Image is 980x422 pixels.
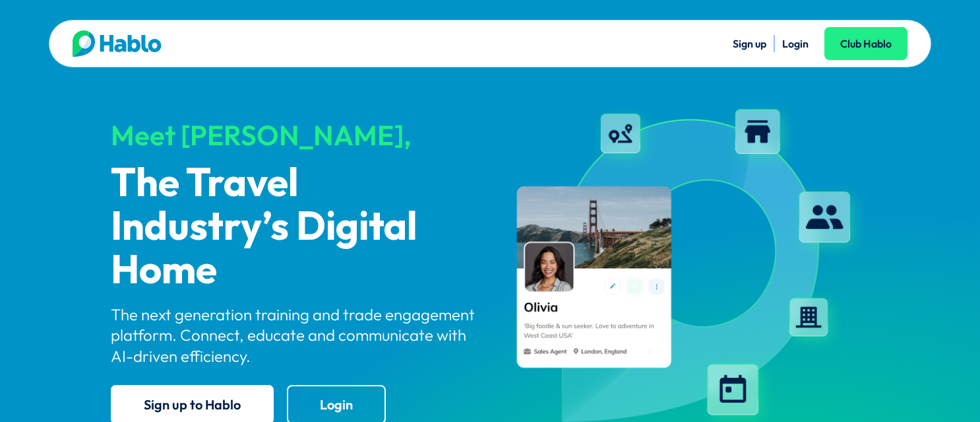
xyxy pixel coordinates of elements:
[111,304,479,367] p: The next generation training and trade engagement platform. Connect, educate and communicate with...
[733,37,766,50] a: Sign up
[782,37,809,50] a: Login
[111,162,479,293] p: The Travel Industry’s Digital Home
[111,120,479,151] div: Meet [PERSON_NAME],
[73,30,162,57] img: Hablo logo main 2
[824,27,907,60] a: Club Hablo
